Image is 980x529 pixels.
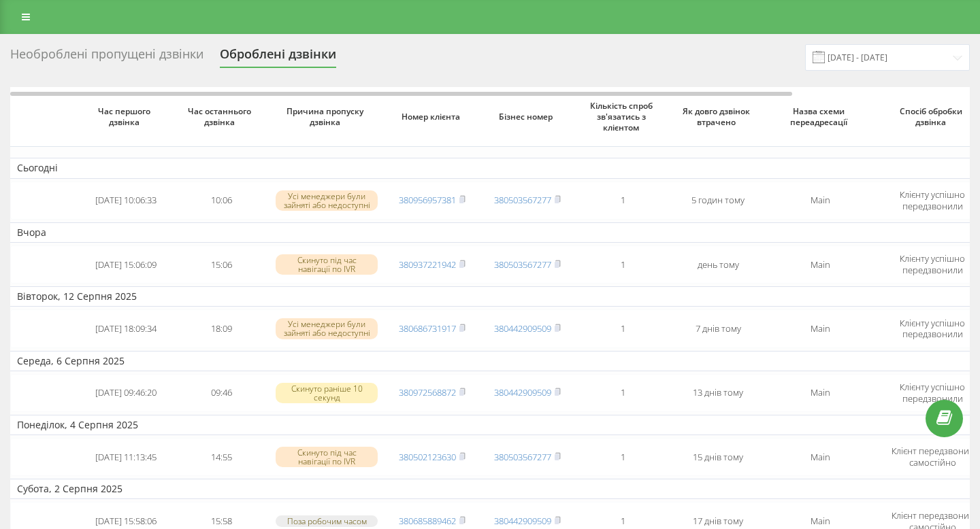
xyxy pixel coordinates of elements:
div: Необроблені пропущені дзвінки [10,47,203,68]
a: 380502123630 [399,451,456,463]
a: 380972568872 [399,386,456,398]
td: [DATE] 18:09:34 [78,309,174,347]
td: 15:06 [174,245,269,284]
td: Main [766,309,875,347]
a: 380956957381 [399,194,456,206]
td: 14:55 [174,438,269,476]
td: 7 днів тому [670,309,766,347]
a: 380442909509 [494,386,551,398]
td: 18:09 [174,309,269,347]
td: [DATE] 11:13:45 [78,438,174,476]
td: 1 [575,245,670,284]
div: Усі менеджери були зайняті або недоступні [276,318,378,339]
td: 5 годин тому [670,182,766,220]
span: Назва схеми переадресації [777,106,863,127]
span: Бізнес номер [491,112,564,122]
a: 380442909509 [494,515,551,527]
span: Кількість спроб зв'язатись з клієнтом [586,101,659,133]
span: Як довго дзвінок втрачено [681,106,755,127]
div: Усі менеджери були зайняті або недоступні [276,190,378,211]
td: Main [766,245,875,284]
a: 380503567277 [494,451,551,463]
td: [DATE] 15:06:09 [78,245,174,284]
td: 1 [575,438,670,476]
td: Main [766,374,875,412]
span: Номер клієнта [395,112,469,122]
td: [DATE] 09:46:20 [78,374,174,412]
span: Час першого дзвінка [89,106,163,127]
a: 380686731917 [399,322,456,335]
a: 380937221942 [399,258,456,271]
td: 1 [575,309,670,347]
td: Main [766,182,875,220]
span: Спосіб обробки дзвінка [887,106,979,127]
td: 1 [575,374,670,412]
a: 380503567277 [494,258,551,271]
span: Час останнього дзвінка [184,106,258,127]
div: Оброблені дзвінки [220,47,336,68]
td: 09:46 [174,374,269,412]
a: 380685889462 [399,515,456,527]
span: Причина пропуску дзвінка [281,106,373,127]
div: Скинуто під час навігації по IVR [276,447,378,467]
td: 10:06 [174,182,269,220]
a: 380442909509 [494,322,551,335]
td: 1 [575,182,670,220]
div: Скинуто раніше 10 секунд [276,383,378,403]
div: Поза робочим часом [276,515,378,527]
td: Main [766,438,875,476]
a: 380503567277 [494,194,551,206]
td: день тому [670,245,766,284]
div: Скинуто під час навігації по IVR [276,254,378,275]
td: 15 днів тому [670,438,766,476]
td: 13 днів тому [670,374,766,412]
td: [DATE] 10:06:33 [78,182,174,220]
